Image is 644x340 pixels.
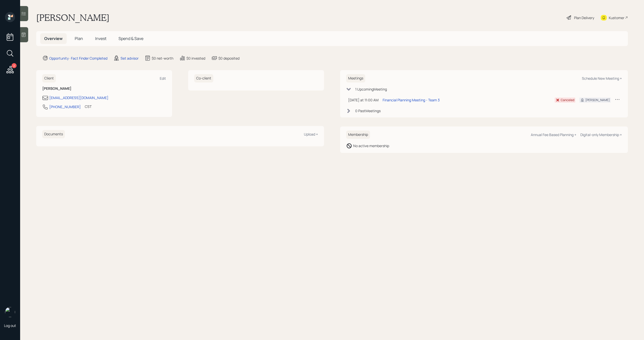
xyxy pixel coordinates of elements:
[44,36,63,41] span: Overview
[531,132,576,137] div: Annual Fee Based Planning +
[218,56,239,61] div: $0 deposited
[152,56,173,61] div: $0 net-worth
[186,56,205,61] div: $0 invested
[49,95,108,100] div: [EMAIL_ADDRESS][DOMAIN_NAME]
[5,307,15,317] img: michael-russo-headshot.png
[120,56,139,61] div: Set advisor
[36,12,109,23] h1: [PERSON_NAME]
[4,323,16,328] div: Log out
[304,132,318,137] div: Upload +
[348,97,379,103] div: [DATE] at 11:00 AM
[42,74,56,82] h6: Client
[42,130,65,138] h6: Documents
[118,36,143,41] span: Spend & Save
[49,56,107,61] div: Opportunity · Fact Finder Completed
[194,74,213,82] h6: Co-client
[12,63,17,68] div: 2
[580,132,622,137] div: Digital-only Membership +
[355,87,387,92] div: 1 Upcoming Meeting
[561,98,574,102] div: Canceled
[574,15,594,20] div: Plan Delivery
[383,97,440,103] div: Financial Planning Meeting - Team 3
[609,15,624,20] div: Kustomer
[49,104,81,109] div: [PHONE_NUMBER]
[95,36,106,41] span: Invest
[582,76,622,81] div: Schedule New Meeting +
[355,108,381,113] div: 0 Past Meeting s
[346,131,370,139] h6: Membership
[85,104,92,109] div: CST
[160,76,166,81] div: Edit
[346,74,365,82] h6: Meetings
[75,36,83,41] span: Plan
[42,87,166,91] h6: [PERSON_NAME]
[353,143,389,148] div: No active membership
[585,98,610,102] div: [PERSON_NAME]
